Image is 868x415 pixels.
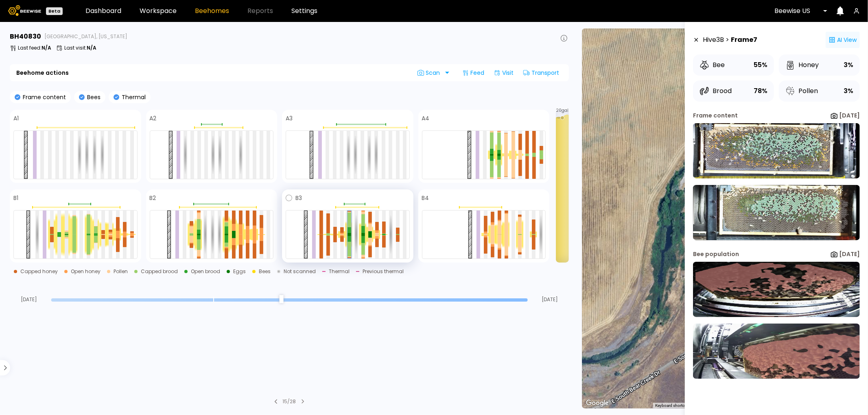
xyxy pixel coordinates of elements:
[693,250,739,259] div: Bee population
[295,195,302,201] h4: B3
[18,46,51,50] p: Last feed :
[844,59,853,71] div: 3%
[85,8,121,14] a: Dashboard
[10,297,48,302] span: [DATE]
[693,123,860,178] img: 20250728_183100-b-1750.36-front-40830-AANYYXYH.jpg
[13,195,18,201] h4: B1
[284,269,316,274] div: Not scanned
[150,195,156,201] h4: B2
[693,324,860,379] img: 20250728_182218_-0700-b-1750-back-40830-AANYYXYH.jpg
[700,86,732,96] div: Brood
[459,66,488,79] div: Feed
[286,115,293,121] h4: A3
[233,269,246,274] div: Eggs
[140,8,177,14] a: Workspace
[731,35,757,45] strong: Frame 7
[363,269,404,274] div: Previous thermal
[422,195,429,201] h4: B4
[785,86,818,96] div: Pollen
[46,7,63,15] div: Beta
[13,115,19,121] h4: A1
[247,8,273,14] span: Reports
[693,111,738,120] div: Frame content
[785,60,819,70] div: Honey
[520,66,562,79] div: Transport
[191,269,220,274] div: Open brood
[291,8,317,14] a: Settings
[259,269,271,274] div: Bees
[584,398,611,408] img: Google
[329,269,350,274] div: Thermal
[87,44,96,51] b: N/A
[85,94,101,100] p: Bees
[42,44,51,51] b: N/A
[283,398,296,405] div: 15 / 28
[20,269,58,274] div: Capped honey
[839,250,860,258] b: [DATE]
[422,115,430,121] h4: A4
[693,262,860,317] img: 20250728_182218_-0700-b-1750-front-40830-AANYYXYH.jpg
[114,269,128,274] div: Pollen
[556,109,569,113] span: 20 gal
[754,59,767,71] div: 55%
[119,94,146,100] p: Thermal
[584,398,611,408] a: Open this area in Google Maps (opens a new window)
[826,32,860,48] div: AI View
[693,185,860,240] img: 20250728_183100-b-1750.36-back-40830-AANYYXYH.jpg
[703,32,757,48] div: Hive 3 B >
[418,70,443,76] span: Scan
[700,60,725,70] div: Bee
[844,85,853,97] div: 3%
[141,269,178,274] div: Capped brood
[8,5,41,16] img: Beewise logo
[839,111,860,120] b: [DATE]
[195,8,229,14] a: Beehomes
[20,94,66,100] p: Frame content
[655,403,690,408] button: Keyboard shortcuts
[491,66,517,79] div: Visit
[531,297,569,302] span: [DATE]
[10,33,41,40] h3: BH 40830
[44,34,127,39] span: [GEOGRAPHIC_DATA], [US_STATE]
[16,70,69,76] b: Beehome actions
[64,46,96,50] p: Last visit :
[150,115,157,121] h4: A2
[754,85,767,97] div: 78%
[71,269,101,274] div: Open honey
